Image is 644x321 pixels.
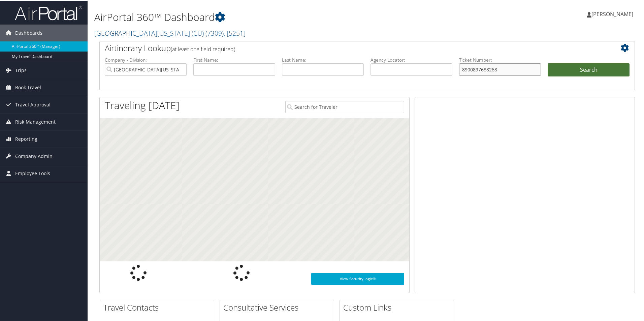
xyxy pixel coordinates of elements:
span: Risk Management [15,113,56,130]
input: Search for Traveler [285,100,404,113]
span: ( 7309 ) [205,28,224,37]
span: Trips [15,61,27,78]
a: [PERSON_NAME] [587,3,640,24]
label: Last Name: [282,56,364,63]
span: Book Travel [15,78,41,95]
h2: Airtinerary Lookup [105,42,585,53]
span: Travel Approval [15,96,51,113]
a: [GEOGRAPHIC_DATA][US_STATE] (CU) [94,28,246,37]
span: Reporting [15,130,37,147]
span: Dashboards [15,24,42,41]
span: Employee Tools [15,164,50,181]
span: (at least one field required) [171,45,235,52]
button: Search [548,63,630,76]
img: airportal-logo.png [15,4,82,20]
h1: Traveling [DATE] [105,98,180,112]
h2: Custom Links [343,301,454,313]
span: Company Admin [15,147,53,164]
h1: AirPortal 360™ Dashboard [94,9,458,24]
label: Agency Locator: [371,56,452,63]
h2: Consultative Services [223,301,334,313]
a: View SecurityLogic® [311,272,404,284]
label: Company - Division: [105,56,187,63]
label: First Name: [193,56,275,63]
h2: Travel Contacts [103,301,214,313]
span: , [ 5251 ] [224,28,246,37]
span: [PERSON_NAME] [591,10,633,17]
label: Ticket Number: [459,56,541,63]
